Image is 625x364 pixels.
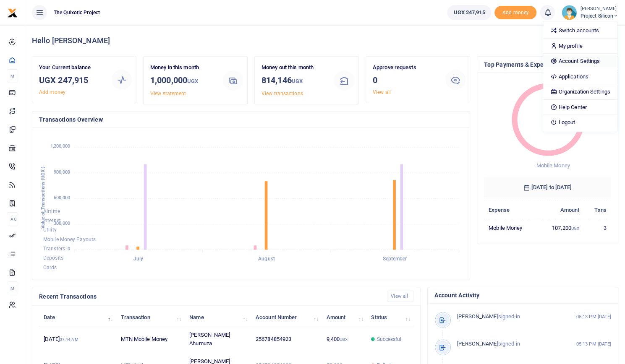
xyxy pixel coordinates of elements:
span: Cards [43,265,57,270]
h4: Top Payments & Expenses [484,60,611,69]
td: Mobile Money [484,219,538,237]
small: UGX [292,78,303,84]
span: Transfers [43,246,65,252]
li: Toup your wallet [494,6,536,20]
span: [PERSON_NAME] [457,341,498,347]
h3: UGX 247,915 [39,74,105,86]
span: Successful [377,335,401,343]
tspan: September [382,256,407,262]
span: Mobile Money [536,162,570,169]
span: Airtime [43,208,60,214]
text: Value of Transactions (UGX ) [40,166,46,229]
small: 05:13 PM [DATE] [576,341,612,348]
td: 3 [584,219,611,237]
a: Logout [543,117,617,128]
p: signed-in [457,312,573,321]
small: UGX [571,226,579,231]
a: UGX 247,915 [447,5,491,20]
h3: 814,146 [262,74,327,88]
small: 07:44 AM [60,337,78,342]
li: Ac [7,212,18,226]
h3: 1,000,000 [150,74,216,88]
th: Date: activate to sort column descending [39,308,116,326]
span: [PERSON_NAME] [457,313,498,320]
td: 9,400 [322,326,366,352]
td: 107,200 [538,219,584,237]
th: Transaction: activate to sort column ascending [116,308,185,326]
li: Wallet ballance [444,5,494,20]
tspan: 1,200,000 [50,144,70,149]
small: UGX [187,78,198,84]
h4: Recent Transactions [39,292,380,301]
a: View all [373,89,391,95]
span: Mobile Money Payouts [43,237,96,242]
a: logo-small logo-large logo-large [8,9,18,16]
a: profile-user [PERSON_NAME] Project Silicon [562,5,618,20]
span: UGX 247,915 [453,8,485,17]
td: [DATE] [39,326,116,352]
th: Txns [584,201,611,219]
td: [PERSON_NAME] Ahumuza [185,326,251,352]
a: Switch accounts [543,25,617,36]
h4: Hello [PERSON_NAME] [32,36,618,45]
a: Applications [543,71,617,83]
span: The Quixotic Project [50,9,103,16]
p: Money in this month [150,63,216,72]
img: profile-user [562,5,577,20]
li: M [7,281,18,295]
th: Expense [484,201,538,219]
span: Project Silicon [580,12,618,20]
a: Organization Settings [543,86,617,98]
p: Approve requests [373,63,439,72]
th: Name: activate to sort column ascending [185,308,251,326]
p: Money out this month [262,63,327,72]
h3: 0 [373,74,439,86]
tspan: August [258,256,275,262]
span: Internet [43,218,61,224]
a: Help Center [543,101,617,113]
td: MTN Mobile Money [116,326,185,352]
h4: Account Activity [434,291,611,300]
img: logo-small [8,8,18,18]
span: Deposits [43,255,63,261]
a: View all [387,291,413,302]
small: [PERSON_NAME] [580,5,618,13]
a: Add money [39,89,65,95]
span: Utility [43,227,57,233]
h4: Transactions Overview [39,115,463,124]
a: View transactions [262,91,303,96]
a: Account Settings [543,55,617,67]
small: UGX [340,337,348,342]
tspan: 0 [68,246,70,252]
th: Amount: activate to sort column ascending [322,308,366,326]
th: Status: activate to sort column ascending [366,308,413,326]
p: Your Current balance [39,63,105,72]
tspan: 600,000 [54,195,70,200]
span: Add money [494,6,536,20]
tspan: 900,000 [54,169,70,175]
th: Amount [538,201,584,219]
h6: [DATE] to [DATE] [484,177,611,198]
a: My profile [543,40,617,52]
a: View statement [150,91,186,96]
a: Add money [494,9,536,15]
tspan: 300,000 [54,221,70,226]
th: Account Number: activate to sort column ascending [251,308,322,326]
li: M [7,69,18,83]
tspan: July [133,256,143,262]
td: 256784854923 [251,326,322,352]
small: 05:13 PM [DATE] [576,313,612,320]
p: signed-in [457,340,573,348]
